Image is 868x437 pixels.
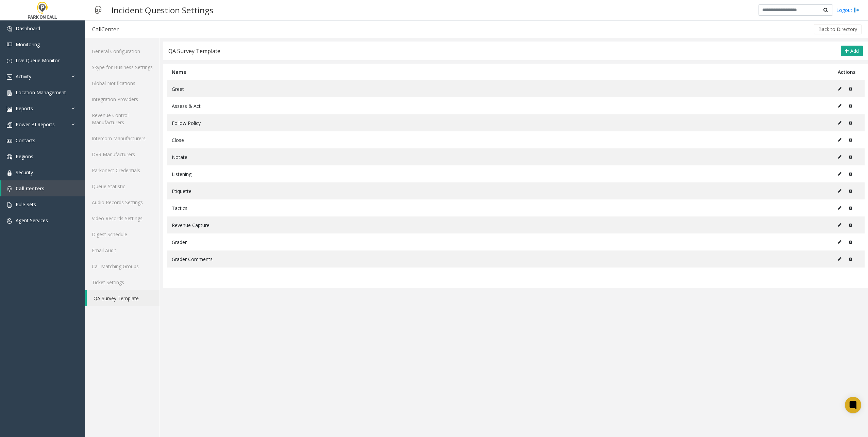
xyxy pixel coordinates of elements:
[85,91,160,107] a: Integration Providers
[85,242,160,258] a: Email Audit
[16,217,48,224] span: Agent Services
[85,258,160,274] a: Call Matching Groups
[85,146,160,162] a: DVR Manufacturers
[814,24,862,34] button: Back to Directory
[85,178,160,194] a: Queue Statistic
[167,64,833,80] th: Name
[854,6,859,14] img: logout
[167,80,833,97] td: Greet
[85,43,160,59] a: General Configuration
[85,107,160,130] a: Revenue Control Manufacturers
[16,41,40,48] span: Monitoring
[7,106,12,112] img: 'icon'
[16,185,44,192] span: Call Centers
[16,153,33,160] span: Regions
[16,73,31,80] span: Activity
[7,26,12,32] img: 'icon'
[7,122,12,128] img: 'icon'
[167,199,833,216] td: Tactics
[167,97,833,114] td: Assess & Act
[16,201,36,208] span: Rule Sets
[16,169,33,176] span: Security
[16,57,60,64] span: Live Queue Monitor
[841,46,863,56] button: Add
[85,194,160,210] a: Audio Records Settings
[167,216,833,233] td: Revenue Capture
[7,42,12,48] img: 'icon'
[836,6,859,14] a: Logout
[1,180,85,196] a: Call Centers
[7,170,12,176] img: 'icon'
[167,131,833,148] td: Close
[16,89,66,96] span: Location Management
[16,137,35,144] span: Contacts
[167,165,833,182] td: Listening
[92,2,105,18] img: pageIcon
[850,48,859,54] span: Add
[85,274,160,290] a: Ticket Settings
[167,148,833,165] td: Notate
[16,121,55,128] span: Power BI Reports
[167,114,833,131] td: Follow Policy
[7,202,12,208] img: 'icon'
[85,226,160,242] a: Digest Schedule
[85,59,160,75] a: Skype for Business Settings
[85,162,160,178] a: Parkonect Credentials
[7,186,12,192] img: 'icon'
[167,233,833,250] td: Grader
[85,210,160,226] a: Video Records Settings
[7,154,12,160] img: 'icon'
[92,25,119,34] div: CallCenter
[16,25,40,32] span: Dashboard
[7,218,12,224] img: 'icon'
[167,182,833,199] td: Etiquette
[7,138,12,144] img: 'icon'
[168,47,220,55] div: QA Survey Template
[108,2,217,18] h3: Incident Question Settings
[7,90,12,96] img: 'icon'
[833,64,865,80] th: Actions
[7,58,12,64] img: 'icon'
[85,130,160,146] a: Intercom Manufacturers
[87,290,160,306] a: QA Survey Template
[7,74,12,80] img: 'icon'
[85,75,160,91] a: Global Notifications
[16,105,33,112] span: Reports
[167,250,833,268] td: Grader Comments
